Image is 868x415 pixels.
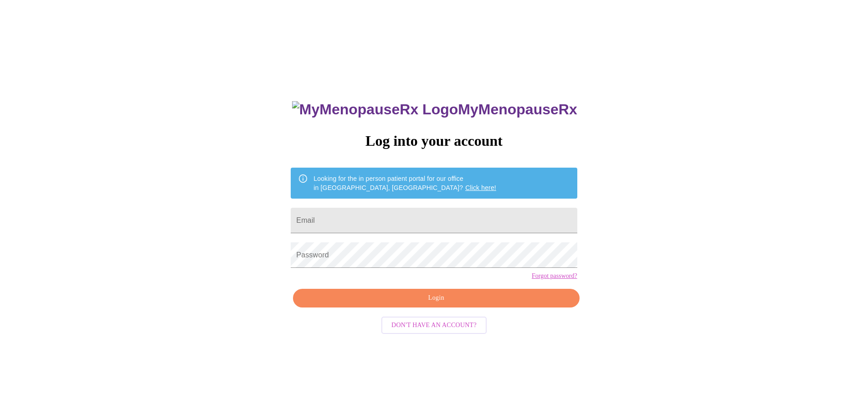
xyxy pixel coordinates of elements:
img: MyMenopauseRx Logo [292,101,458,118]
h3: Log into your account [291,133,577,149]
a: Don't have an account? [379,321,489,328]
a: Click here! [465,184,496,191]
button: Login [293,289,579,307]
span: Login [303,292,569,304]
button: Don't have an account? [381,317,487,334]
h3: MyMenopauseRx [292,101,577,118]
span: Don't have an account? [391,320,477,331]
a: Forgot password? [532,272,577,280]
div: Looking for the in person patient portal for our office in [GEOGRAPHIC_DATA], [GEOGRAPHIC_DATA]? [313,170,496,196]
